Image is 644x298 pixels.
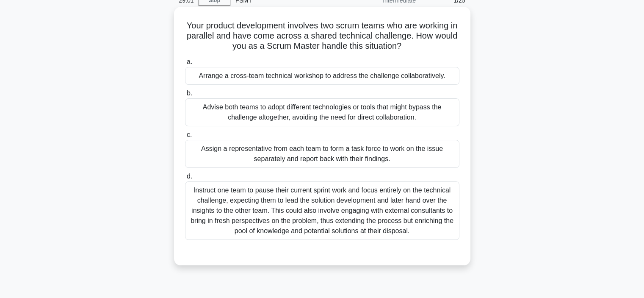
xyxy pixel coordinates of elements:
div: Assign a representative from each team to form a task force to work on the issue separately and r... [185,140,459,168]
span: d. [187,173,192,180]
span: a. [187,58,192,65]
div: Instruct one team to pause their current sprint work and focus entirely on the technical challeng... [185,181,459,240]
h5: Your product development involves two scrum teams who are working in parallel and have come acros... [184,20,460,52]
span: b. [187,89,192,97]
div: Advise both teams to adopt different technologies or tools that might bypass the challenge altoge... [185,98,459,126]
span: c. [187,131,192,138]
div: Arrange a cross-team technical workshop to address the challenge collaboratively. [185,67,459,85]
